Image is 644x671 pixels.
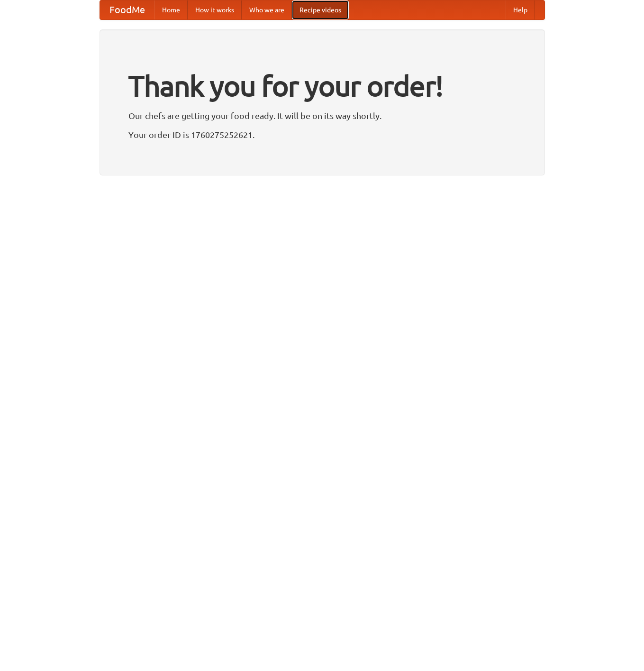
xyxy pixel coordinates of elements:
[242,0,292,19] a: Who we are
[128,128,516,142] p: Your order ID is 1760275252621.
[506,0,535,19] a: Help
[128,63,516,109] h1: Thank you for your order!
[100,0,154,19] a: FoodMe
[188,0,242,19] a: How it works
[154,0,188,19] a: Home
[128,109,516,123] p: Our chefs are getting your food ready. It will be on its way shortly.
[292,0,349,19] a: Recipe videos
